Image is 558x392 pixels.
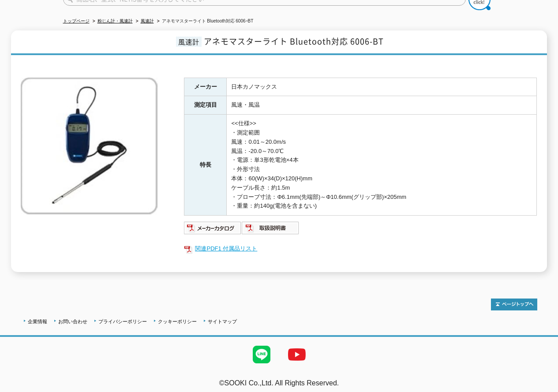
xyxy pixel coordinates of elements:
a: 関連PDF1 付属品リスト [184,243,537,254]
a: 企業情報 [28,319,47,324]
a: クッキーポリシー [158,319,197,324]
a: 風速計 [141,19,154,23]
a: 粉じん計・風速計 [97,19,133,23]
a: トップページ [63,19,90,23]
a: お問い合わせ [58,319,87,324]
a: 取扱説明書 [242,227,300,233]
span: アネモマスターライト Bluetooth対応 6006-BT [204,35,384,47]
img: LINE [244,337,279,372]
th: メーカー [184,78,227,96]
img: メーカーカタログ [184,221,242,235]
td: 日本カノマックス [227,78,537,96]
a: メーカーカタログ [184,227,242,233]
td: <<仕様>> ・測定範囲 風速：0.01～20.0m/s 風温：-20.0～70.0℃ ・電源：単3形乾電池×4本 ・外形寸法 本体：60(W)×34(D)×120(H)mm ケーブル長さ：約1... [227,115,537,216]
a: プライバシーポリシー [98,319,147,324]
span: 風速計 [176,37,202,47]
img: トップページへ [491,299,537,310]
img: アネモマスターライト Bluetooth対応 6006ｰBT [21,78,157,214]
td: 風速・風温 [227,96,537,115]
th: 特長 [184,115,227,216]
li: アネモマスターライト Bluetooth対応 6006ｰBT [155,17,254,26]
a: サイトマップ [208,319,237,324]
img: YouTube [279,337,315,372]
th: 測定項目 [184,96,227,115]
img: 取扱説明書 [242,221,300,235]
